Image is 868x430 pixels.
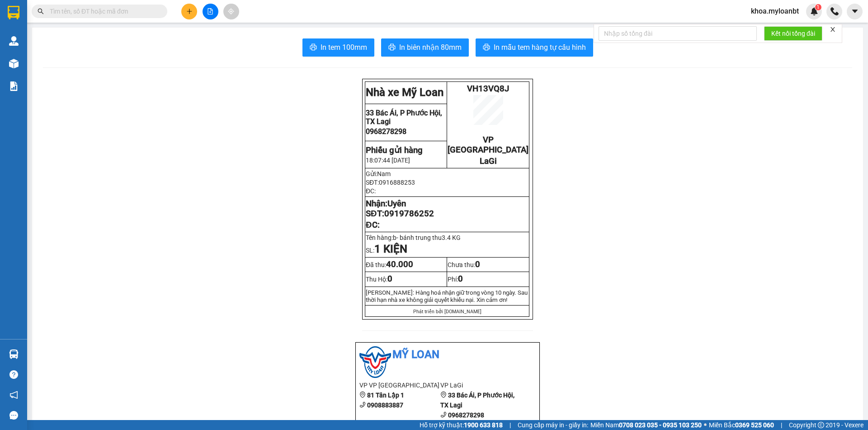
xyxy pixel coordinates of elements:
[207,8,213,14] span: file-add
[771,29,815,38] span: Kết nối tổng đài
[440,380,521,390] li: VP LaGi
[365,272,447,287] td: Thu Hộ:
[480,156,497,166] span: LaGi
[365,258,447,272] td: Đã thu:
[366,86,443,99] strong: Nhà xe Mỹ Loan
[386,259,413,269] span: 40.000
[50,6,156,16] input: Tìm tên, số ĐT hoặc mã đơn
[476,38,593,57] button: printerIn mẫu tem hàng tự cấu hình
[366,187,376,195] span: ĐC:
[366,199,434,219] strong: Nhận: SĐT:
[494,42,586,53] span: In mẫu tem hàng tự cấu hình
[764,26,822,41] button: Kết nối tổng đài
[590,420,702,430] span: Miền Nam
[393,234,465,241] span: b- bánh trung thu
[8,6,19,19] img: logo-vxr
[377,170,391,177] span: Nam
[735,421,774,429] strong: 0369 525 060
[384,209,434,219] span: 0919786252
[366,127,406,136] span: 0968278298
[442,234,461,241] span: 3.4 KG
[509,420,511,430] span: |
[359,346,536,363] li: Mỹ Loan
[830,7,839,15] img: phone-icon
[366,145,423,155] strong: Phiếu gửi hàng
[367,392,404,399] b: 81 Tân Lập 1
[387,274,392,284] span: 0
[228,8,234,14] span: aim
[9,411,18,420] span: message
[366,234,528,241] p: Tên hàng:
[359,380,440,390] li: VP VP [GEOGRAPHIC_DATA]
[366,289,528,303] span: [PERSON_NAME]: Hàng hoá nhận giữ trong vòng 10 ngày. Sau thời hạn nhà xe không giải quy...
[847,4,863,19] button: caret-down
[366,247,407,254] span: SL:
[359,346,391,378] img: logo.jpg
[458,274,463,284] span: 0
[447,272,529,287] td: Phí:
[9,349,19,359] img: warehouse-icon
[704,423,707,427] span: ⚪️
[223,4,239,19] button: aim
[9,36,19,46] img: warehouse-icon
[366,179,415,186] span: SĐT:
[9,81,19,91] img: solution-icon
[366,220,379,230] span: ĐC:
[374,243,381,255] span: 1
[302,38,374,57] button: printerIn tem 100mm
[467,84,509,94] span: VH13VQ8J
[851,7,859,15] span: caret-down
[388,43,396,52] span: printer
[9,391,18,399] span: notification
[447,258,529,272] td: Chưa thu:
[181,4,197,19] button: plus
[448,411,484,419] b: 0968278298
[448,135,528,155] span: VP [GEOGRAPHIC_DATA]
[359,392,366,398] span: environment
[810,7,818,15] img: icon-new-feature
[420,420,503,430] span: Hỗ trợ kỹ thuật:
[366,109,442,126] span: 33 Bác Ái, P Phước Hội, TX Lagi
[599,26,757,41] input: Nhập số tổng đài
[816,4,820,10] span: 1
[619,421,702,429] strong: 0708 023 035 - 0935 103 250
[359,401,366,408] span: phone
[440,392,514,409] b: 33 Bác Ái, P Phước Hội, TX Lagi
[818,422,824,428] span: copyright
[381,243,407,255] strong: KIỆN
[744,5,806,17] span: khoa.myloanbt
[186,8,193,14] span: plus
[9,370,18,379] span: question-circle
[367,401,403,409] b: 0908883887
[38,8,44,14] span: search
[366,170,528,177] p: Gửi:
[464,421,503,429] strong: 1900 633 818
[379,179,415,186] span: 0916888253
[387,199,406,209] span: Uyên
[366,157,410,164] span: 18:07:44 [DATE]
[381,38,469,57] button: printerIn biên nhận 80mm
[475,259,480,269] span: 0
[709,420,774,430] span: Miền Bắc
[440,392,447,398] span: environment
[413,309,481,315] span: Phát triển bởi [DOMAIN_NAME]
[518,420,588,430] span: Cung cấp máy in - giấy in:
[440,411,447,418] span: phone
[310,43,317,52] span: printer
[815,4,821,10] sup: 1
[830,26,836,33] span: close
[203,4,218,19] button: file-add
[399,42,462,53] span: In biên nhận 80mm
[9,59,19,68] img: warehouse-icon
[483,43,490,52] span: printer
[321,42,367,53] span: In tem 100mm
[781,420,782,430] span: |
